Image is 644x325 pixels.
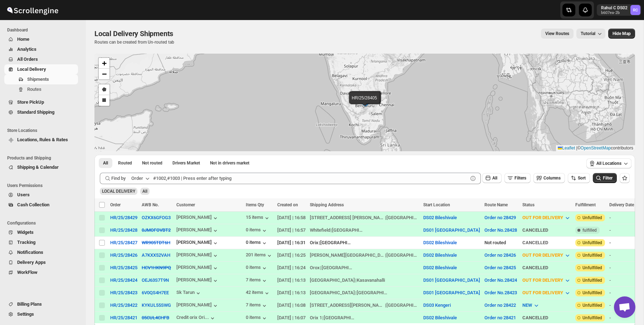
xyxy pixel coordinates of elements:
div: | [310,277,419,284]
div: 42 items [246,290,270,297]
span: OUT FOR DELIVERY [522,252,563,258]
button: Tutorial [576,29,605,39]
div: - [609,314,634,321]
button: Billing Plans [4,299,78,309]
div: Order [131,175,143,182]
span: Shipping Address [310,202,344,207]
div: Credit orix Ori... [176,315,209,320]
button: Cash Collection [4,200,78,210]
a: Draw a rectangle [99,95,109,106]
span: Store PickUp [17,99,44,105]
span: Local Delivery [17,67,46,72]
div: [GEOGRAPHIC_DATA] [310,277,355,284]
button: 0 items [246,315,268,322]
div: [PERSON_NAME][GEOGRAPHIC_DATA], [GEOGRAPHIC_DATA] [310,252,385,259]
button: 201 items [246,252,273,259]
button: 0 items [246,265,268,272]
span: Home [17,36,29,42]
button: 0JMOFOVBT2 [142,227,171,233]
div: Kasavanahalli [357,277,385,284]
button: Columns [533,173,565,183]
span: Standard Shipping [17,109,54,115]
button: Sort [568,173,590,183]
span: Products and Shipping [7,155,81,161]
button: 15 items [246,215,270,222]
span: Local Delivery Shipments [94,29,173,38]
span: Order [110,202,121,207]
a: OpenStreetMap [581,146,611,151]
span: Delivery Apps [17,260,46,265]
button: HR/25/28422 [110,302,137,308]
div: [DATE] | 16:25 [277,252,306,259]
div: 0 items [246,227,268,234]
button: Shipments [4,74,78,84]
button: [PERSON_NAME] [176,277,219,284]
div: [DATE] | 16:07 [277,314,306,321]
button: HR/25/28427 [110,240,137,245]
button: DS02 Bileshivale [423,252,457,258]
button: 0 items [246,240,268,247]
button: DS01 [GEOGRAPHIC_DATA] [423,290,480,295]
span: View Routes [545,31,569,36]
img: Marker [359,98,370,106]
button: DS02 Bileshivale [423,240,457,245]
div: [PERSON_NAME] [176,240,219,247]
div: [GEOGRAPHIC_DATA] [324,314,356,321]
button: Order No.28423 [484,290,517,295]
span: Not in drivers market [210,160,249,166]
span: OUT FOR DELIVERY [522,277,563,283]
span: Store Locations [7,128,81,133]
img: Marker [361,97,371,105]
div: [PERSON_NAME] [176,227,219,234]
span: fulfilled [582,227,597,233]
div: Orox [310,264,320,271]
span: Settings [17,311,34,317]
span: Fulfillment [575,202,596,207]
span: Status [522,202,535,207]
span: Customer [176,202,195,207]
div: [STREET_ADDRESS][PERSON_NAME] [310,302,385,309]
div: HR/25/28429 [110,215,137,220]
button: NEW [518,300,544,311]
div: Open chat [614,296,635,318]
button: KYKUL55SWG [142,302,171,308]
div: - [609,214,634,221]
button: DS01 [GEOGRAPHIC_DATA] [423,227,480,233]
div: | [310,264,419,271]
span: All Orders [17,56,38,62]
div: [GEOGRAPHIC_DATA] [310,289,355,296]
button: 7 items [246,302,268,309]
span: All [492,176,497,181]
span: Created on [277,202,298,207]
div: [STREET_ADDRESS] [PERSON_NAME] Layout [GEOGRAPHIC_DATA] [310,214,385,221]
div: [DATE] | 16:57 [277,227,306,234]
div: - [609,289,634,296]
button: Notifications [4,247,78,257]
span: Analytics [17,46,36,52]
button: WR905TDT6H [142,240,170,245]
div: [DATE] | 16:58 [277,214,306,221]
p: b607ea-2b [601,11,628,15]
button: Home [4,34,78,44]
button: HR/25/28428 [110,227,137,233]
button: Filter [593,173,617,183]
button: HR/25/28425 [110,265,137,270]
button: HR/25/28423 [110,290,137,295]
span: Billing Plans [17,301,42,307]
a: Draw a polygon [99,84,109,95]
span: AWB No. [142,202,159,207]
img: ScrollEngine [6,1,59,19]
button: Settings [4,309,78,319]
div: [PERSON_NAME] [176,215,219,222]
span: Cash Collection [17,202,49,207]
button: Credit orix Ori... [176,315,216,322]
button: 7 items [246,277,268,284]
button: Claimable [168,158,204,168]
button: Routes [4,84,78,94]
img: Marker [359,98,370,106]
span: Users Permissions [7,183,81,188]
div: [PERSON_NAME] [176,265,219,272]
